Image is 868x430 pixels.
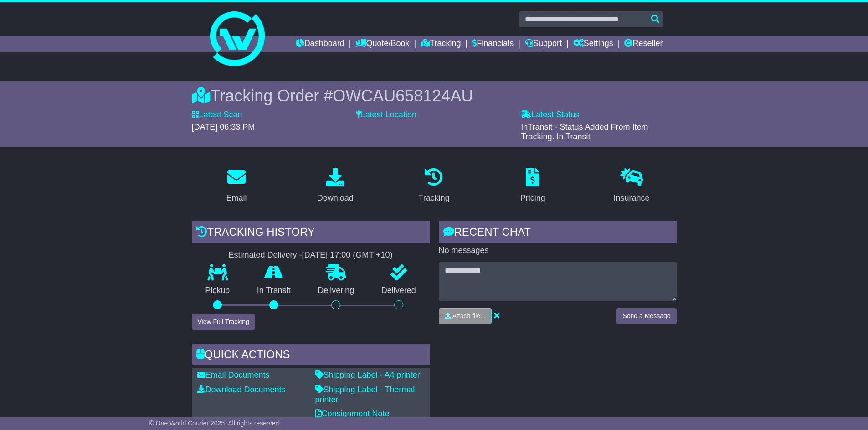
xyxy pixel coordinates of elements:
[192,344,430,368] div: Quick Actions
[192,122,255,132] span: [DATE] 06:33 PM
[315,409,390,418] a: Consignment Note
[439,221,677,246] div: RECENT CHAT
[315,385,415,404] a: Shipping Label - Thermal printer
[439,246,677,256] p: No messages
[243,286,304,296] p: In Transit
[315,370,420,379] a: Shipping Label - A4 printer
[514,165,551,207] a: Pricing
[356,110,416,120] label: Latest Location
[608,165,656,207] a: Insurance
[192,86,677,106] div: Tracking Order #
[525,36,562,52] a: Support
[624,36,663,52] a: Reseller
[418,192,449,204] div: Tracking
[149,420,281,427] span: © One World Courier 2025. All rights reserved.
[311,165,360,207] a: Download
[197,370,270,379] a: Email Documents
[197,385,286,394] a: Download Documents
[296,36,344,52] a: Dashboard
[317,192,354,204] div: Download
[573,36,613,52] a: Settings
[614,192,650,204] div: Insurance
[412,165,455,207] a: Tracking
[521,110,579,120] label: Latest Status
[521,122,648,142] span: InTransit - Status Added From Item Tracking. In Transit
[368,286,430,296] p: Delivered
[192,286,244,296] p: Pickup
[520,192,545,204] div: Pricing
[421,36,461,52] a: Tracking
[333,86,473,105] span: OWCAU658124AU
[192,314,255,330] button: View Full Tracking
[304,286,368,296] p: Delivering
[192,250,430,260] div: Estimated Delivery -
[616,308,676,324] button: Send a Message
[355,36,409,52] a: Quote/Book
[192,221,430,246] div: Tracking history
[472,36,514,52] a: Financials
[192,110,242,120] label: Latest Scan
[302,250,393,260] div: [DATE] 17:00 (GMT +10)
[220,165,252,207] a: Email
[226,192,247,204] div: Email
